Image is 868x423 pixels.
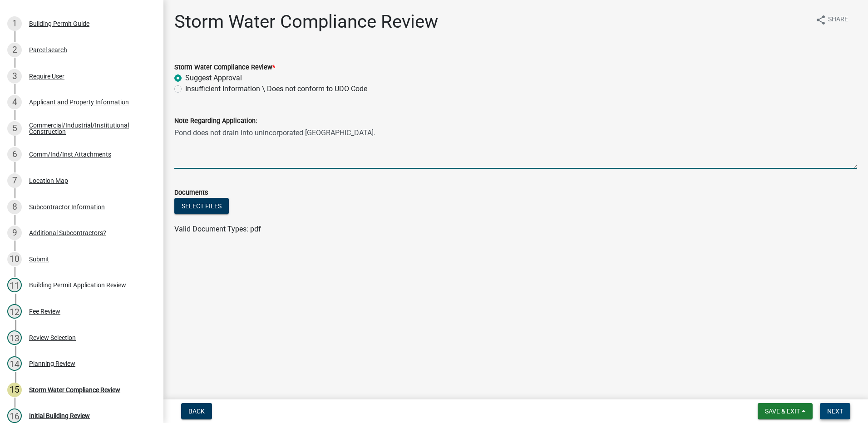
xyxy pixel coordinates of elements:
label: Storm Water Compliance Review [174,64,275,71]
div: Storm Water Compliance Review [29,387,120,393]
button: Save & Exit [758,403,813,419]
div: Subcontractor Information [29,204,105,210]
div: 6 [7,147,22,162]
div: 8 [7,200,22,214]
div: Fee Review [29,308,60,315]
button: shareShare [808,11,855,29]
div: 3 [7,69,22,84]
div: Require User [29,73,64,79]
div: 2 [7,43,22,57]
div: 14 [7,356,22,371]
span: Save & Exit [765,408,800,415]
button: Back [181,403,212,419]
div: Initial Building Review [29,413,90,419]
div: Building Permit Guide [29,20,89,27]
button: Select files [174,198,229,214]
div: Commercial/Industrial/Institutional Construction [29,122,149,135]
label: Documents [174,190,208,196]
div: Review Selection [29,334,76,341]
div: Comm/Ind/Inst Attachments [29,151,111,157]
span: Next [827,408,843,415]
div: 11 [7,278,22,292]
button: Next [820,403,850,419]
span: Valid Document Types: pdf [174,225,261,233]
label: Insufficient Information \ Does not conform to UDO Code [185,84,367,94]
div: Submit [29,256,49,262]
div: 10 [7,252,22,266]
div: 15 [7,383,22,397]
span: Back [188,408,205,415]
div: 4 [7,95,22,109]
div: 16 [7,408,22,423]
div: 12 [7,304,22,319]
div: 5 [7,121,22,136]
div: Location Map [29,177,68,184]
label: Note Regarding Application: [174,118,257,124]
div: Additional Subcontractors? [29,230,106,236]
div: Applicant and Property Information [29,99,129,105]
div: Building Permit Application Review [29,282,126,288]
h1: Storm Water Compliance Review [174,11,438,33]
div: Planning Review [29,360,75,367]
i: share [815,15,826,25]
label: Suggest Approval [185,73,242,84]
div: 13 [7,330,22,345]
span: Share [828,15,848,25]
div: 1 [7,16,22,31]
div: 7 [7,173,22,188]
div: 9 [7,226,22,240]
div: Parcel search [29,47,67,53]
